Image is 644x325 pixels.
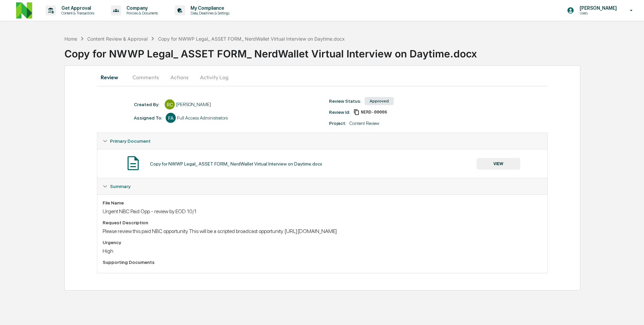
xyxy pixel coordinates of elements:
[103,200,542,205] div: File Name
[329,109,350,115] div: Review Id:
[97,194,547,273] div: Summary
[110,184,130,189] span: Summary
[477,158,520,170] button: VIEW
[623,303,641,321] iframe: Open customer support
[64,36,77,42] div: Home
[97,69,548,85] div: secondary tabs example
[329,98,361,104] div: Review Status:
[121,5,161,11] p: Company
[87,36,148,42] div: Content Review & Approval
[165,99,175,109] div: RC
[150,161,322,167] div: Copy for NWWP Legal_ ASSET FORM_ NerdWallet Virtual Interview on Daytime.docx
[16,2,32,18] img: logo
[185,5,233,11] p: My Compliance
[365,97,394,105] div: Approved
[103,248,542,254] div: High
[574,5,620,11] p: [PERSON_NAME]
[166,113,176,123] div: FA
[329,121,346,126] div: Project:
[103,228,542,234] div: Please review this paid NBC opportunity. This will be a scripted broadcast opportunity. [URL][DOM...
[64,42,644,60] div: Copy for NWWP Legal_ ASSET FORM_ NerdWallet Virtual Interview on Daytime.docx
[350,121,379,126] div: Content Review
[195,69,234,85] button: Activity Log
[185,11,233,15] p: Data, Deadlines & Settings
[127,69,164,85] button: Comments
[164,69,195,85] button: Actions
[134,115,162,121] div: Assigned To:
[103,260,542,265] div: Supporting Documents
[177,115,228,121] div: Full Access Administrators
[103,220,542,225] div: Request Description
[574,11,620,15] p: Users
[110,138,151,144] span: Primary Document
[103,208,542,215] div: Urgent NBC Paid Opp - review by EOD 10/1
[97,133,547,149] div: Primary Document
[103,240,542,245] div: Urgency
[97,149,547,178] div: Primary Document
[125,155,142,172] img: Document Icon
[97,69,127,85] button: Review
[134,102,161,107] div: Created By: ‎ ‎
[361,109,387,115] span: f6be1f09-eef2-42ac-bdf8-8d1bf844ea86
[121,11,161,15] p: Policies & Documents
[56,5,98,11] p: Get Approval
[158,36,345,42] div: Copy for NWWP Legal_ ASSET FORM_ NerdWallet Virtual Interview on Daytime.docx
[56,11,98,15] p: Content & Transactions
[97,178,547,194] div: Summary
[176,102,211,107] div: [PERSON_NAME]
